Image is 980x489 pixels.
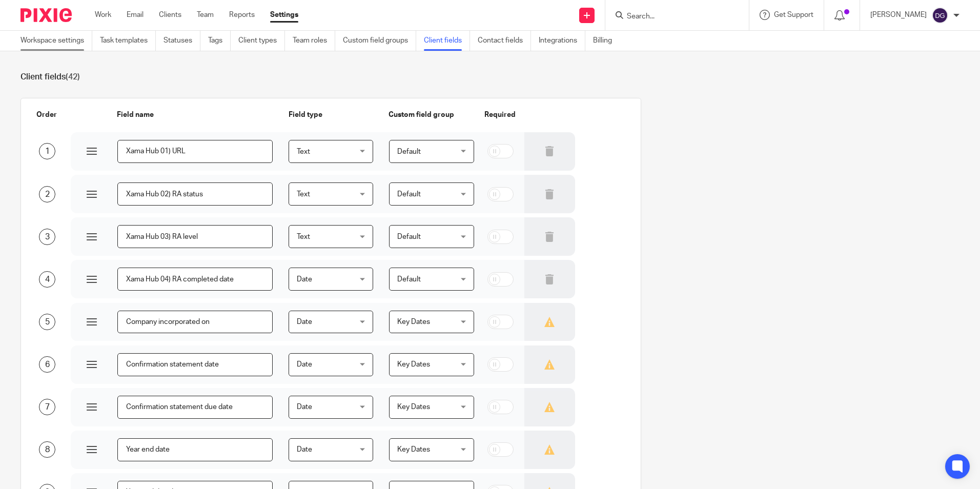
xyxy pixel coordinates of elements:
a: Statuses [164,31,200,51]
span: Date [297,361,312,368]
a: Email [127,10,144,20]
img: Pixie [21,8,72,22]
span: Date [297,446,312,453]
span: Text [297,148,310,155]
div: 5 [39,314,55,330]
input: Field group name [117,311,272,334]
a: Contact fields [478,31,531,51]
span: Date [297,276,312,283]
a: Clients [159,10,181,20]
a: Workspace settings [21,31,92,51]
a: Team [197,10,214,20]
label: Order [36,110,57,120]
input: Field group name [117,140,272,163]
div: 8 [39,441,55,458]
a: Reports [229,10,255,20]
a: Billing [593,31,620,51]
div: 6 [39,356,55,373]
span: Key Dates [397,361,430,368]
a: Integrations [539,31,585,51]
span: Date [297,318,312,325]
input: Field group name [117,225,272,248]
img: svg%3E [932,7,948,24]
div: 7 [39,399,55,415]
input: Field group name [117,438,272,461]
div: 1 [39,143,55,159]
span: Key Dates [397,403,430,411]
span: (42) [66,73,80,81]
a: Settings [270,10,298,20]
span: Key Dates [397,318,430,325]
a: Client fields [424,31,470,51]
a: Task templates [100,31,156,51]
h1: Client fields [21,72,959,83]
span: Default [397,233,421,240]
label: Field name [109,110,154,120]
input: Field group name [117,353,272,376]
a: Work [95,10,111,20]
div: 3 [39,229,55,245]
label: Field type [289,110,322,120]
a: Team roles [293,31,335,51]
span: Key Dates [397,446,430,453]
input: Field group name [117,182,272,206]
input: Field group name [117,396,272,419]
span: Get Support [774,11,813,18]
a: Custom field groups [343,31,416,51]
p: [PERSON_NAME] [870,10,927,20]
label: Required [484,110,516,120]
span: Text [297,233,310,240]
div: 2 [39,186,55,202]
label: Custom field group [389,110,454,120]
span: Text [297,191,310,198]
div: 4 [39,271,55,288]
a: Tags [208,31,231,51]
a: Client types [238,31,285,51]
span: Default [397,148,421,155]
input: Field group name [117,268,272,291]
span: Default [397,191,421,198]
span: Default [397,276,421,283]
span: Date [297,403,312,411]
input: Search [626,12,718,22]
